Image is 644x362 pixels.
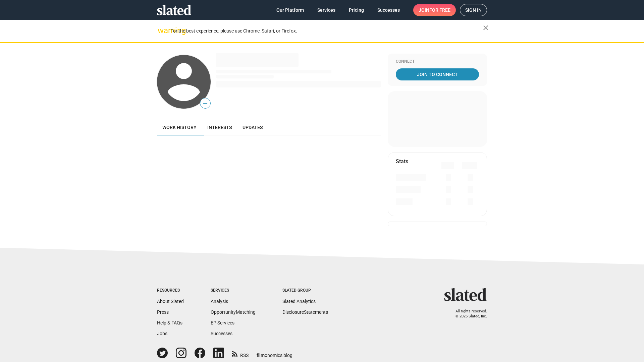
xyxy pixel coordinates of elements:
a: OpportunityMatching [211,309,256,315]
a: Analysis [211,299,228,304]
span: — [200,99,210,108]
span: Successes [377,4,400,16]
a: Updates [237,119,268,135]
span: Sign in [465,4,482,16]
p: All rights reserved. © 2025 Slated, Inc. [448,309,487,319]
a: Help & FAQs [157,320,182,325]
a: Slated Analytics [282,299,316,304]
a: Joinfor free [413,4,456,16]
a: Press [157,309,169,315]
a: filmonomics blog [257,347,292,359]
span: Pricing [349,4,364,16]
span: Our Platform [276,4,304,16]
mat-icon: close [482,24,490,32]
mat-card-title: Stats [396,158,408,165]
a: About Slated [157,299,184,304]
div: Resources [157,288,184,293]
a: DisclosureStatements [282,309,328,315]
span: for free [429,4,450,16]
div: Services [211,288,256,293]
mat-icon: warning [158,26,166,35]
a: Jobs [157,331,167,336]
a: EP Services [211,320,234,325]
div: Connect [396,59,479,64]
span: Updates [243,125,263,130]
a: Successes [372,4,405,16]
span: Join To Connect [397,68,478,80]
a: Interests [202,119,237,135]
a: Successes [211,331,232,336]
a: RSS [232,348,249,359]
a: Sign in [460,4,487,16]
span: Interests [207,125,232,130]
span: Join [419,4,450,16]
span: film [257,353,265,358]
span: Work history [162,125,197,130]
div: Slated Group [282,288,328,293]
a: Pricing [343,4,369,16]
a: Join To Connect [396,68,479,80]
span: Services [317,4,335,16]
a: Work history [157,119,202,135]
div: For the best experience, please use Chrome, Safari, or Firefox. [170,26,483,36]
a: Services [312,4,341,16]
a: Our Platform [271,4,309,16]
